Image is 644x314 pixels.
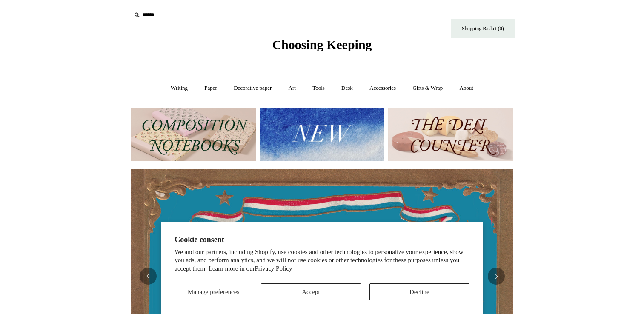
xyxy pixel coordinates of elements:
[131,108,256,161] img: 202302 Composition ledgers.jpg__PID:69722ee6-fa44-49dd-a067-31375e5d54ec
[255,265,292,272] a: Privacy Policy
[334,77,361,100] a: Desk
[281,77,303,100] a: Art
[163,77,195,100] a: Writing
[188,288,239,295] span: Manage preferences
[362,77,404,100] a: Accessories
[452,77,481,100] a: About
[175,235,469,244] h2: Cookie consent
[226,77,279,100] a: Decorative paper
[140,268,157,285] button: Previous
[272,37,372,51] span: Choosing Keeping
[175,283,252,300] button: Manage preferences
[369,283,469,300] button: Decline
[388,108,513,161] img: The Deli Counter
[451,19,515,38] a: Shopping Basket (0)
[272,44,372,50] a: Choosing Keeping
[197,77,225,100] a: Paper
[175,248,469,273] p: We and our partners, including Shopify, use cookies and other technologies to personalize your ex...
[305,77,332,100] a: Tools
[405,77,450,100] a: Gifts & Wrap
[260,108,384,161] img: New.jpg__PID:f73bdf93-380a-4a35-bcfe-7823039498e1
[488,268,505,285] button: Next
[261,283,361,300] button: Accept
